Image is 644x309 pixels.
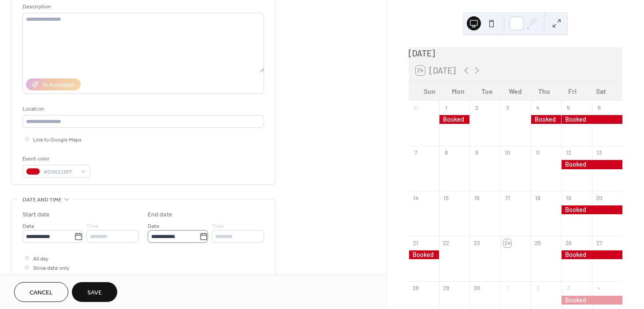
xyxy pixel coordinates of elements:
div: Tue [473,82,501,101]
div: 6 [595,104,603,112]
div: 12 [564,149,572,157]
div: 23 [473,239,480,247]
div: 28 [412,284,420,292]
div: Thu [530,82,558,101]
div: 9 [473,149,480,157]
div: 20 [595,194,603,202]
span: Time [212,222,224,231]
div: 5 [564,104,572,112]
div: Sat [587,82,615,101]
div: 16 [473,194,480,202]
div: 4 [595,284,603,292]
div: Booked [561,296,622,305]
div: Mon [444,82,473,101]
div: Booked [561,205,622,214]
span: Save [87,288,102,298]
div: End date [148,210,172,220]
div: Booked [561,160,622,169]
div: 2 [473,104,480,112]
div: 7 [412,149,420,157]
div: Booked [531,115,561,124]
div: 18 [534,194,542,202]
div: 22 [442,239,450,247]
span: All day [33,254,48,264]
div: 11 [534,149,542,157]
span: Date [148,222,160,231]
button: Save [72,282,117,302]
span: Cancel [30,288,53,298]
div: 30 [473,284,480,292]
div: Wed [501,82,530,101]
div: 3 [564,284,572,292]
div: 19 [564,194,572,202]
div: 13 [595,149,603,157]
div: Booked [561,115,622,124]
div: Location [22,104,262,114]
div: Description [22,2,262,11]
button: Cancel [14,282,68,302]
span: #D0021BFF [44,168,76,177]
div: 3 [503,104,511,112]
div: Booked [409,250,439,259]
div: Booked [561,250,622,259]
div: 4 [534,104,542,112]
div: Sun [416,82,444,101]
div: Fri [558,82,587,101]
div: 31 [412,104,420,112]
div: Booked [439,115,469,124]
span: Time [86,222,99,231]
div: 17 [503,194,511,202]
div: 25 [534,239,542,247]
div: 27 [595,239,603,247]
span: Date [22,222,34,231]
div: Start date [22,210,50,220]
div: 1 [503,284,511,292]
span: Hide end time [33,273,67,282]
div: 29 [442,284,450,292]
div: 21 [412,239,420,247]
div: 15 [442,194,450,202]
span: Link to Google Maps [33,135,82,145]
div: [DATE] [409,47,622,60]
div: 8 [442,149,450,157]
div: Event color [22,154,89,164]
div: 2 [534,284,542,292]
div: 14 [412,194,420,202]
span: Date and time [22,195,62,205]
div: 10 [503,149,511,157]
div: 26 [564,239,572,247]
div: 1 [442,104,450,112]
div: 24 [503,239,511,247]
span: Show date only [33,264,69,273]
